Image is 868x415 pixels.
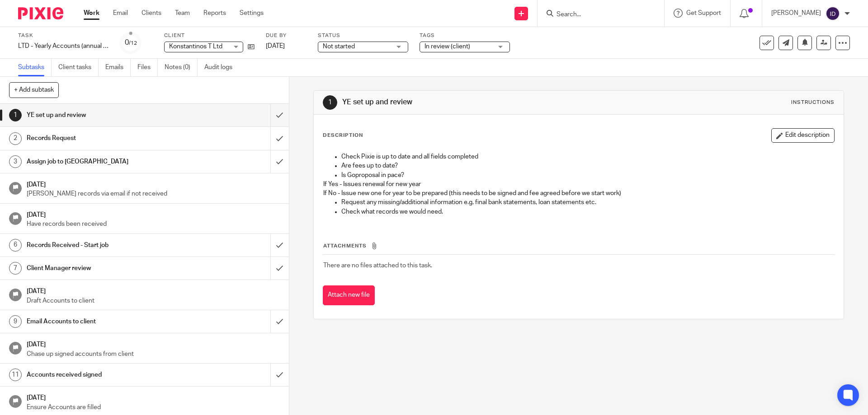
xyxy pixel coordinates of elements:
p: [PERSON_NAME] records via email if not received [27,189,280,198]
h1: Email Accounts to client [27,315,183,328]
p: Are fees up to date? [341,161,834,170]
label: Client [164,32,255,39]
a: Work [84,9,99,18]
a: Client tasks [58,59,99,76]
a: Emails [105,59,131,76]
p: Ensure Accounts are filled [27,403,280,412]
p: Description [323,132,363,139]
label: Tags [420,32,510,39]
h1: YE set up and review [27,108,183,122]
div: LTD - Yearly Accounts (annual job) [18,42,108,51]
a: Team [175,9,190,18]
span: There are no files attached to this task. [323,262,432,269]
h1: Accounts received signed [27,368,183,382]
p: Draft Accounts to client [27,296,280,305]
div: 9 [9,315,22,328]
h1: YE set up and review [342,98,598,107]
h1: [DATE] [27,178,280,189]
h1: Records Received - Start job [27,238,183,252]
div: 1 [323,95,337,110]
span: Not started [323,43,355,50]
div: 7 [9,262,22,275]
img: Pixie [18,7,63,19]
p: Have records been received [27,219,280,228]
a: Settings [240,9,264,18]
div: 0 [125,37,137,48]
div: 1 [9,109,22,121]
p: Check Pixie is up to date and all fields completed [341,152,834,161]
div: Instructions [791,99,835,106]
p: Is Goproposal in pace? [341,171,834,180]
a: Subtasks [18,59,52,76]
div: 11 [9,368,22,381]
h1: Client Manager review [27,261,183,275]
p: Request any missing/additional information e.g. final bank statements, loan statements etc. [341,198,834,207]
h1: [DATE] [27,391,280,402]
div: 3 [9,155,22,168]
button: Attach new file [323,285,375,306]
p: If No - Issue new one for year to be prepared (this needs to be signed and fee agreed before we s... [323,189,834,198]
img: svg%3E [826,6,840,21]
button: + Add subtask [9,82,59,98]
label: Due by [266,32,307,39]
label: Status [318,32,408,39]
label: Task [18,32,108,39]
a: Clients [142,9,161,18]
button: Edit description [771,128,835,143]
p: [PERSON_NAME] [771,9,821,18]
span: Konstantinos T Ltd [169,43,222,50]
a: Files [137,59,158,76]
a: Notes (0) [165,59,198,76]
span: Get Support [686,10,721,16]
h1: [DATE] [27,284,280,296]
p: Check what records we would need. [341,207,834,216]
small: /12 [129,41,137,46]
h1: Assign job to [GEOGRAPHIC_DATA] [27,155,183,168]
p: If Yes - Issues renewal for new year [323,180,834,189]
h1: [DATE] [27,208,280,219]
span: [DATE] [266,43,285,49]
input: Search [556,11,637,19]
a: Audit logs [204,59,239,76]
span: Attachments [323,243,367,248]
a: Reports [203,9,226,18]
div: 6 [9,239,22,252]
a: Email [113,9,128,18]
h1: Records Request [27,131,183,145]
h1: [DATE] [27,338,280,349]
p: Chase up signed accounts from client [27,350,280,359]
span: In review (client) [425,43,470,50]
div: 2 [9,132,22,145]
